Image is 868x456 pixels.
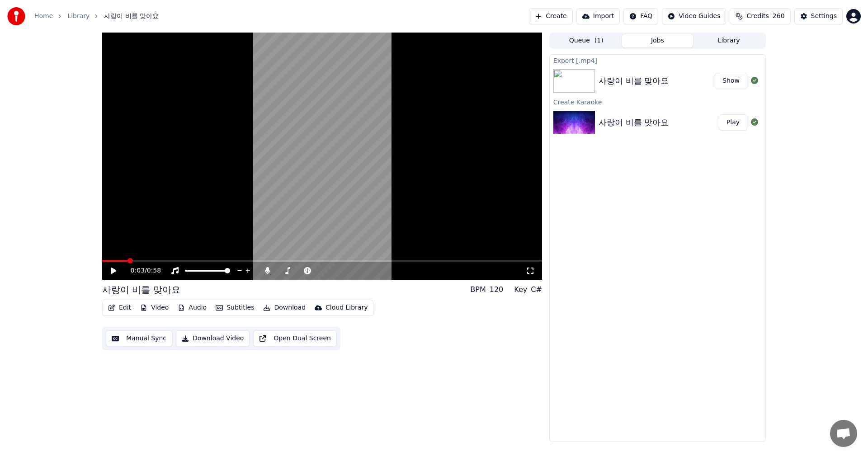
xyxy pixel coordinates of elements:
div: 120 [490,284,504,295]
button: Show [715,73,747,89]
div: C# [531,284,542,295]
nav: breadcrumb [34,12,159,21]
span: 사랑이 비를 맞아요 [104,12,159,21]
div: Create Karaoke [550,96,765,107]
button: Settings [794,8,843,24]
div: Cloud Library [325,303,368,312]
div: BPM [470,284,486,295]
button: Credits260 [730,8,790,24]
a: Library [67,12,90,21]
button: Create [529,8,573,24]
div: Key [514,284,527,295]
button: FAQ [623,8,658,24]
div: 사랑이 비를 맞아요 [102,283,180,296]
span: 260 [773,12,785,21]
span: 0:03 [131,266,145,275]
button: Open Dual Screen [253,330,337,347]
button: Download Video [176,330,250,347]
span: Credits [746,12,769,21]
div: 사랑이 비를 맞아요 [599,75,669,87]
button: Play [719,114,747,131]
div: 사랑이 비를 맞아요 [599,116,669,129]
button: Queue [551,34,622,47]
span: ( 1 ) [594,36,604,45]
button: Video Guides [662,8,726,24]
img: youka [7,7,25,25]
button: Video [137,301,172,314]
button: Subtitles [212,301,258,314]
a: Home [34,12,53,21]
div: Settings [811,12,837,21]
button: Manual Sync [106,330,172,347]
button: Download [259,301,309,314]
button: Jobs [622,34,693,47]
div: / [131,266,152,275]
div: Export [.mp4] [550,55,765,66]
button: Edit [104,301,135,314]
span: 0:58 [147,266,161,275]
button: Import [576,8,620,24]
button: Library [693,34,764,47]
div: 채팅 열기 [830,420,857,447]
button: Audio [174,301,210,314]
